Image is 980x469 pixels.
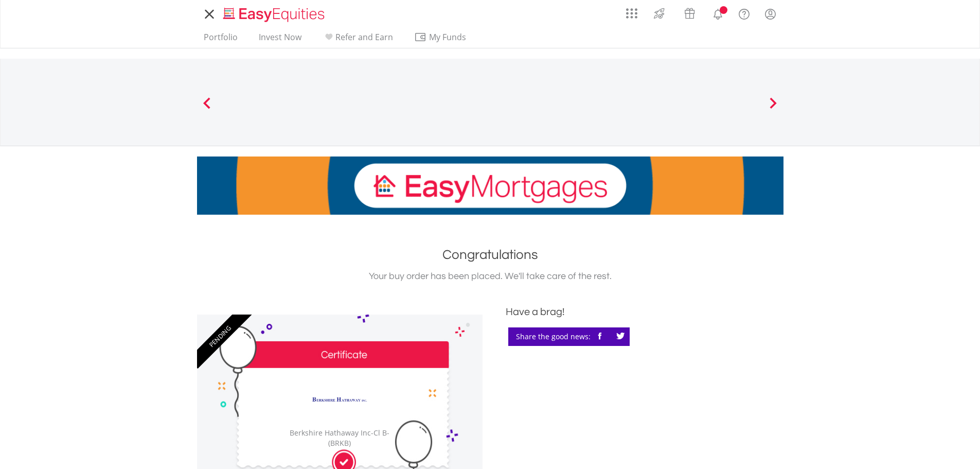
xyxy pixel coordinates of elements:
[731,3,757,23] a: FAQ's and Support
[705,3,731,23] a: Notifications
[255,32,306,48] a: Invest Now
[508,327,630,346] div: Share the good news:
[651,5,668,22] img: thrive-v2.svg
[197,157,783,215] img: EasyMortage Promotion Banner
[335,31,393,43] span: Refer and Earn
[674,3,705,22] a: Vouchers
[757,3,783,25] a: My Profile
[681,5,698,22] img: vouchers-v2.svg
[200,32,242,48] a: Portfolio
[302,376,377,423] img: EQU.US.BRKB.png
[197,246,783,264] h1: Congratulations
[197,269,783,284] div: Your buy order has been placed. We'll take care of the rest.
[414,30,482,44] span: My Funds
[626,8,637,19] img: grid-menu-icon.svg
[219,3,329,23] a: Home page
[506,304,783,320] div: Have a brag!
[221,6,329,23] img: EasyEquities_Logo.png
[290,428,389,449] div: Berkshire Hathaway Inc-Cl B
[619,3,644,19] a: AppsGrid
[318,32,397,48] a: Refer and Earn
[328,428,389,448] span: - (BRKB)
